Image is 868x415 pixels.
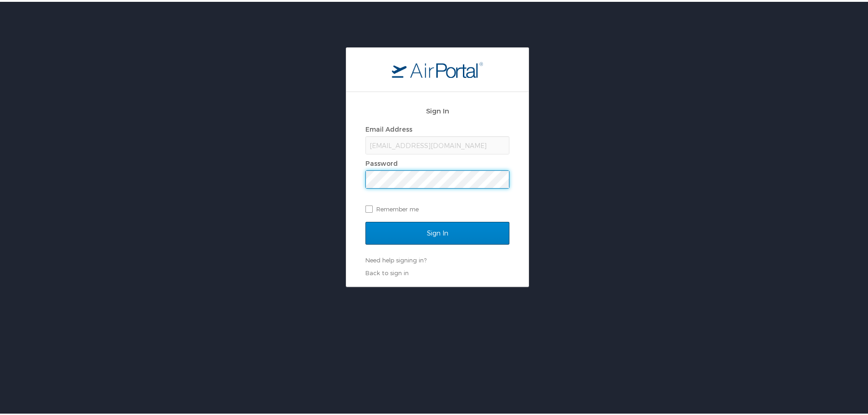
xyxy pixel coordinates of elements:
[365,267,409,275] a: Back to sign in
[392,60,483,76] img: logo
[365,158,398,165] label: Password
[365,220,509,243] input: Sign In
[365,255,426,262] a: Need help signing in?
[365,200,509,214] label: Remember me
[365,123,412,131] label: Email Address
[365,104,509,114] h2: Sign In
